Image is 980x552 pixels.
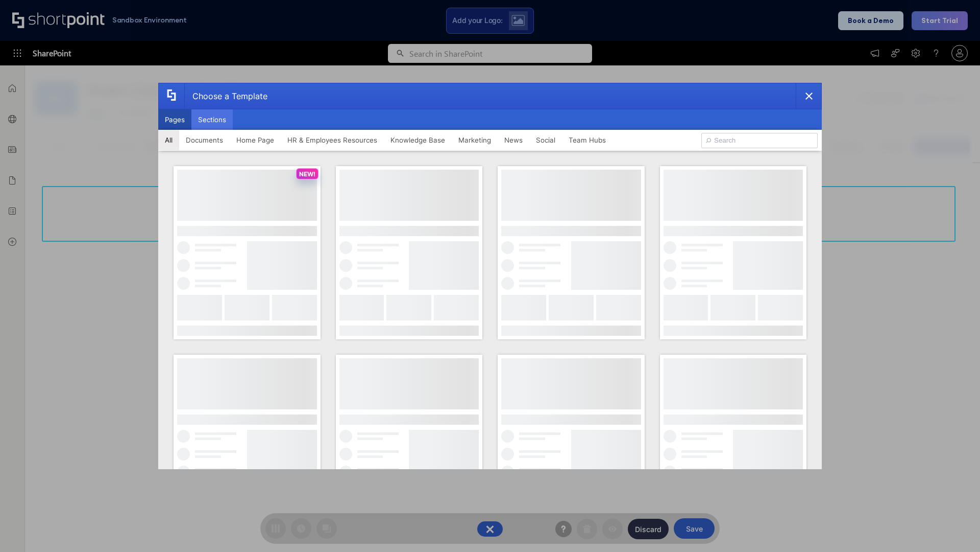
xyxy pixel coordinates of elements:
div: Choose a Template [184,83,267,109]
button: All [158,130,179,150]
button: Social [529,130,562,150]
button: News [498,130,529,150]
button: Knowledge Base [384,130,452,150]
button: Marketing [452,130,498,150]
button: Team Hubs [562,130,612,150]
iframe: Chat Widget [929,503,980,552]
button: Pages [158,109,191,130]
button: Sections [191,109,233,130]
p: NEW! [299,170,315,178]
button: HR & Employees Resources [281,130,384,150]
input: Search [701,133,818,148]
button: Documents [179,130,230,150]
div: template selector [158,83,822,469]
button: Home Page [230,130,281,150]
